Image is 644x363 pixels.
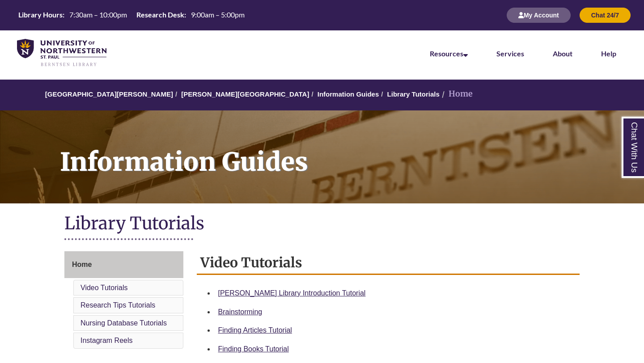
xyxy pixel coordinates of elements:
[64,251,183,278] a: Home
[80,337,133,344] a: Instagram Reels
[218,345,289,353] a: Finding Books Tutorial
[191,10,245,19] span: 9:00am – 5:00pm
[64,251,183,350] div: Guide Page Menu
[553,49,572,58] a: About
[507,8,571,23] button: My Account
[601,49,616,58] a: Help
[80,319,167,327] a: Nursing Database Tutorials
[80,284,128,291] a: Video Tutorials
[580,11,631,19] a: Chat 24/7
[133,10,187,20] th: Research Desk:
[72,261,92,268] span: Home
[15,10,248,21] a: Hours Today
[45,90,173,98] a: [GEOGRAPHIC_DATA][PERSON_NAME]
[69,10,127,19] span: 7:30am – 10:00pm
[496,49,524,58] a: Services
[387,90,440,98] a: Library Tutorials
[218,289,366,297] a: [PERSON_NAME] Library Introduction Tutorial
[50,110,644,192] h1: Information Guides
[430,49,468,58] a: Resources
[440,88,473,101] li: Home
[181,90,309,98] a: [PERSON_NAME][GEOGRAPHIC_DATA]
[218,308,263,316] a: Brainstorming
[64,212,580,236] h1: Library Tutorials
[17,39,106,67] img: UNWSP Library Logo
[580,8,631,23] button: Chat 24/7
[507,11,571,19] a: My Account
[218,326,292,334] a: Finding Articles Tutorial
[15,10,66,20] th: Library Hours:
[80,301,155,309] a: Research Tips Tutorials
[15,10,248,20] table: Hours Today
[197,251,580,275] h2: Video Tutorials
[318,90,379,98] a: Information Guides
